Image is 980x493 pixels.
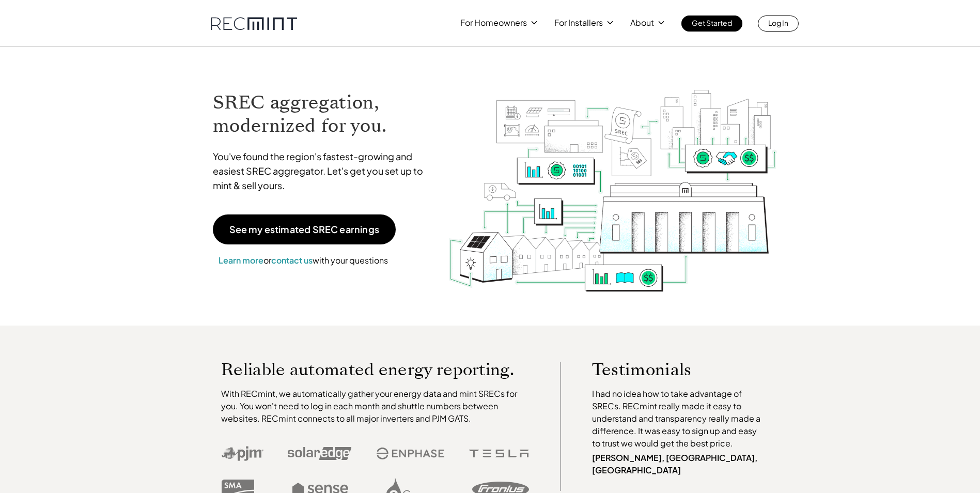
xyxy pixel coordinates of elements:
[592,362,746,377] p: Testimonials
[213,214,396,244] a: See my estimated SREC earnings
[630,16,654,30] p: About
[213,254,394,267] p: or with your questions
[219,255,263,266] a: Learn more
[213,91,433,137] h1: SREC aggregation, modernized for you.
[554,16,603,30] p: For Installers
[681,16,742,32] a: Get Started
[221,388,529,425] p: With RECmint, we automatically gather your energy data and mint SRECs for you. You won't need to ...
[229,225,379,234] p: See my estimated SREC earnings
[692,16,732,30] p: Get Started
[592,452,766,476] p: [PERSON_NAME], [GEOGRAPHIC_DATA], [GEOGRAPHIC_DATA]
[221,362,529,377] p: Reliable automated energy reporting.
[758,16,799,32] a: Log In
[460,16,527,30] p: For Homeowners
[271,255,313,266] a: contact us
[448,63,777,295] img: RECmint value cycle
[768,16,788,30] p: Log In
[592,388,766,450] p: I had no idea how to take advantage of SRECs. RECmint really made it easy to understand and trans...
[213,149,433,193] p: You've found the region's fastest-growing and easiest SREC aggregator. Let's get you set up to mi...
